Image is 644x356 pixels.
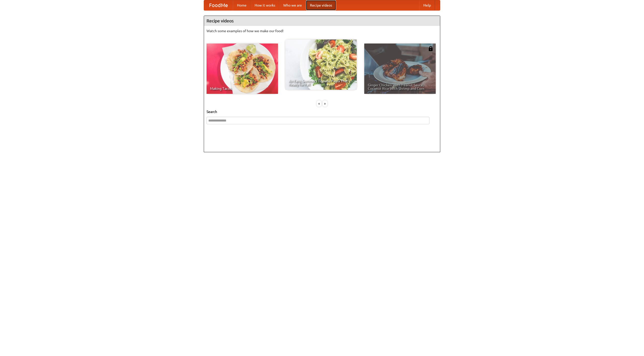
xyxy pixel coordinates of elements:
div: » [323,100,327,107]
h5: Search [207,109,437,114]
p: Watch some examples of how we make our food! [207,28,437,33]
div: « [317,100,321,107]
a: Home [233,0,251,10]
a: Help [419,0,435,10]
a: How it works [251,0,279,10]
span: Making Tacos [210,87,274,90]
a: Making Tacos [207,44,278,94]
h4: Recipe videos [204,16,440,26]
img: 483408.png [428,46,433,51]
a: An Easy, Summery Tomato Pasta That's Ready for Fall [285,39,357,90]
a: Recipe videos [306,0,336,10]
span: An Easy, Summery Tomato Pasta That's Ready for Fall [289,79,353,86]
a: Who we are [279,0,306,10]
a: FoodMe [204,0,233,10]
